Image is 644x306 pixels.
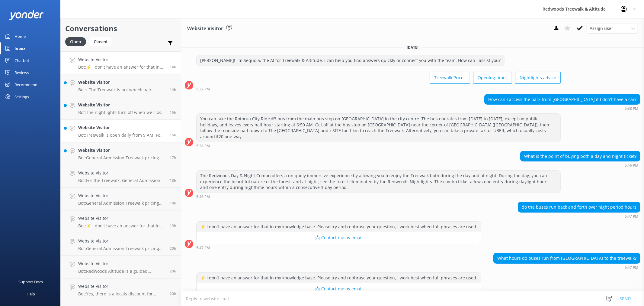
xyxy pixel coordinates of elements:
a: Website VisitorBot:- The Treewalk is not wheelchair accessible due to narrow bridges and steps. H... [61,74,181,97]
div: Recommend [14,79,37,91]
img: yonder-white-logo.png [9,10,44,20]
h4: Website Visitor [78,170,165,176]
p: Bot: ⚡ I don't have an answer for that in my knowledge base. Please try and rephrase your questio... [78,223,165,229]
div: Chatbot [14,54,29,67]
a: Website VisitorBot:For the Treewalk, General Admission tickets are available onsite and online, s... [61,165,181,188]
div: Assign User [587,24,638,33]
span: Aug 30 2025 11:46am (UTC +12:00) Pacific/Auckland [170,269,176,274]
strong: 5:46 PM [196,195,210,199]
span: Aug 30 2025 11:53am (UTC +12:00) Pacific/Auckland [170,246,176,251]
a: Website VisitorBot:⚡ I don't have an answer for that in my knowledge base. Please try and rephras... [61,52,181,74]
p: Bot: Treewalk is open daily from 9 AM. For last ticket sold times, please check our website FAQs ... [78,132,165,138]
div: Support Docs [19,276,43,288]
span: Aug 30 2025 12:36pm (UTC +12:00) Pacific/Auckland [170,223,176,228]
div: Settings [14,91,29,103]
strong: 5:37 PM [196,87,210,91]
p: Bot: - The Treewalk is not wheelchair accessible due to narrow bridges and steps. However, indivi... [78,87,165,93]
div: do the buses run back and forth over night period hours [518,202,640,212]
div: Inbox [14,42,26,54]
div: Help [27,288,35,300]
div: What is the point of buying both a day and night ticket? [521,151,640,161]
p: Bot: General Admission Treewalk pricing starts at $42 for adults (16+ years) and $26 for children... [78,246,165,251]
h2: Conversations [65,23,176,34]
p: Bot: General Admission Treewalk pricing starts at $42 for adults (16+ years) and $26 for children... [78,155,165,161]
span: Aug 30 2025 03:42pm (UTC +12:00) Pacific/Auckland [170,132,176,138]
span: Aug 30 2025 03:12pm (UTC +12:00) Pacific/Auckland [170,155,176,160]
h4: Website Visitor [78,215,165,222]
h4: Website Visitor [78,283,165,290]
div: ⚡ I don't have an answer for that in my knowledge base. Please try and rephrase your question, I ... [197,273,481,283]
span: Assign user [590,25,613,32]
strong: 5:47 PM [625,266,638,269]
p: Bot: Yes, there is a locals discount for [GEOGRAPHIC_DATA] residents. A General Admission Treewal... [78,291,165,297]
span: Aug 30 2025 01:40pm (UTC +12:00) Pacific/Auckland [170,178,176,183]
div: Reviews [14,67,29,79]
strong: 5:38 PM [196,144,210,148]
h4: Website Visitor [78,102,165,108]
div: [PERSON_NAME]! I'm Sequoia, the AI for Treewalk & Altitude. I can help you find answers quickly o... [197,55,504,66]
span: Aug 30 2025 04:02pm (UTC +12:00) Pacific/Auckland [170,110,176,115]
div: Open [65,37,86,46]
a: Website VisitorBot:Yes, there is a locals discount for [GEOGRAPHIC_DATA] residents. A General Adm... [61,278,181,301]
button: 📩 Contact me by email [197,232,481,244]
span: Aug 30 2025 05:47pm (UTC +12:00) Pacific/Auckland [170,64,176,70]
a: Website VisitorBot:General Admission Treewalk pricing starts at $42 for adults (16+ years) and $2... [61,188,181,210]
a: Website VisitorBot:General Admission Treewalk pricing starts at $42 for adults (16+ years) and $2... [61,233,181,256]
button: 📩 Contact me by email [197,283,481,295]
p: Bot: The nightlights turn off when we close. You can find our hours at [DOMAIN_NAME][URL]. [78,110,165,115]
h4: Website Visitor [78,56,165,63]
button: Opening times [473,72,512,84]
a: Website VisitorBot:General Admission Treewalk pricing starts at $42 for adults (16+ years) and $2... [61,142,181,165]
strong: 5:47 PM [196,246,210,250]
span: Aug 30 2025 05:46pm (UTC +12:00) Pacific/Auckland [170,87,176,92]
strong: 5:47 PM [625,215,638,218]
p: Bot: ⚡ I don't have an answer for that in my knowledge base. Please try and rephrase your questio... [78,64,165,70]
div: What hours do buses run from [GEOGRAPHIC_DATA] to the treewalk? [494,253,640,263]
div: Home [14,30,26,42]
div: Aug 30 2025 05:47pm (UTC +12:00) Pacific/Auckland [196,246,481,250]
div: Aug 30 2025 05:37pm (UTC +12:00) Pacific/Auckland [196,87,561,91]
a: Website VisitorBot:The nightlights turn off when we close. You can find our hours at [DOMAIN_NAME... [61,97,181,120]
p: Bot: General Admission Treewalk pricing starts at $42 for adults (16+ years) and $26 for children... [78,200,165,206]
h4: Website Visitor [78,192,165,199]
span: [DATE] [403,45,422,50]
div: Closed [89,37,112,46]
div: Aug 30 2025 05:46pm (UTC +12:00) Pacific/Auckland [196,194,561,199]
h4: Website Visitor [78,260,165,267]
button: Nightlights advice [515,72,561,84]
div: How can I access the park from [GEOGRAPHIC_DATA] if I don't have a car? [485,94,640,105]
p: Bot: For the Treewalk, General Admission tickets are available onsite and online, so you can purc... [78,178,165,183]
button: Treewalk Prices [430,72,470,84]
a: Website VisitorBot:Redwoods Altitude is a guided experience separate from the main Treewalk, offe... [61,256,181,278]
h4: Website Visitor [78,79,165,86]
h4: Website Visitor [78,238,165,244]
a: Website VisitorBot:⚡ I don't have an answer for that in my knowledge base. Please try and rephras... [61,210,181,233]
a: Open [65,38,89,45]
h4: Website Visitor [78,124,165,131]
p: Bot: Redwoods Altitude is a guided experience separate from the main Treewalk, offering an exhila... [78,269,165,274]
div: You can take the Rotorua City Ride #3 bus from the main bus stop on [GEOGRAPHIC_DATA] in the city... [197,114,560,142]
strong: 5:38 PM [625,107,638,110]
h4: Website Visitor [78,147,165,154]
div: Aug 30 2025 05:38pm (UTC +12:00) Pacific/Auckland [484,106,640,110]
strong: 5:46 PM [625,164,638,167]
span: Aug 30 2025 01:25pm (UTC +12:00) Pacific/Auckland [170,200,176,206]
div: Aug 30 2025 05:38pm (UTC +12:00) Pacific/Auckland [196,144,561,148]
div: ⚡ I don't have an answer for that in my knowledge base. Please try and rephrase your question, I ... [197,222,481,232]
div: Aug 30 2025 05:46pm (UTC +12:00) Pacific/Auckland [520,163,640,167]
div: The Redwoods Day & Night Combo offers a uniquely immersive experience by allowing you to enjoy th... [197,171,560,193]
span: Aug 30 2025 11:24am (UTC +12:00) Pacific/Auckland [170,291,176,296]
a: Website VisitorBot:Treewalk is open daily from 9 AM. For last ticket sold times, please check our... [61,120,181,142]
h3: Website Visitor [187,25,223,33]
div: Aug 30 2025 05:47pm (UTC +12:00) Pacific/Auckland [493,265,640,269]
a: Closed [89,38,115,45]
div: Aug 30 2025 05:47pm (UTC +12:00) Pacific/Auckland [518,214,640,218]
